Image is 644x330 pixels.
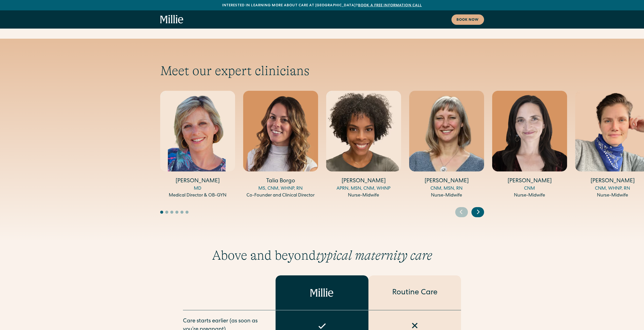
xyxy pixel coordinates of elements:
div: Nurse-Midwife [409,192,484,199]
div: 1 / 14 [160,91,235,199]
button: Go to slide 2 [165,211,168,214]
a: home [160,15,183,24]
div: MD [160,185,235,192]
div: 2 / 14 [243,91,318,199]
div: 5 / 14 [492,91,567,199]
em: typical maternity care [316,248,432,263]
div: Nurse-Midwife [492,192,567,199]
a: Book a free information call [358,4,422,7]
h4: [PERSON_NAME] [160,178,235,185]
button: Go to slide 1 [160,211,163,214]
a: Book now [451,14,484,25]
h4: [PERSON_NAME] [326,178,401,185]
h2: Above and beyond [160,248,484,263]
button: Go to slide 3 [170,211,173,214]
button: Go to slide 5 [180,211,183,214]
h4: [PERSON_NAME] [409,178,484,185]
div: 4 / 14 [409,91,484,199]
div: CNM [492,185,567,192]
div: Routine Care [392,288,438,298]
div: Next slide [471,207,484,217]
div: MS, CNM, WHNP, RN [243,185,318,192]
div: Co-Founder and Clinical Director [243,192,318,199]
div: Previous slide [455,207,468,217]
img: Millie logo [310,288,334,297]
div: APRN, MSN, CNM, WHNP [326,185,401,192]
div: CNM, MSN, RN [409,185,484,192]
div: Nurse-Midwife [326,192,401,199]
h4: [PERSON_NAME] [492,178,567,185]
button: Go to slide 6 [185,211,189,214]
h2: Meet our expert clinicians [160,63,484,79]
div: 3 / 14 [326,91,401,199]
h4: Talia Borgo [243,178,318,185]
div: Book now [456,17,479,23]
button: Go to slide 4 [175,211,178,214]
div: Medical Director & OB-GYN [160,192,235,199]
